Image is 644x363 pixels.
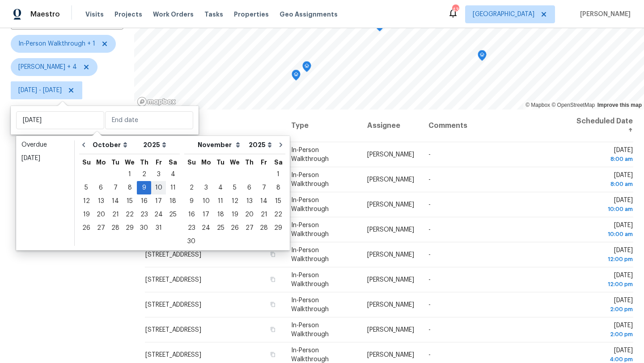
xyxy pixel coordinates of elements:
div: 10 [151,181,166,194]
div: Sun Oct 19 2025 [79,208,93,221]
div: 14 [108,195,123,207]
span: [STREET_ADDRESS] [145,277,201,283]
div: 18 [213,208,228,221]
div: Sat Nov 15 2025 [271,194,285,208]
button: Copy Address [269,325,277,333]
div: Sat Oct 18 2025 [166,194,180,208]
div: 29 [123,222,137,234]
div: 27 [93,222,108,234]
span: [PERSON_NAME] [576,10,631,19]
a: Improve this map [597,102,642,108]
span: - [428,252,431,258]
button: Copy Address [269,300,277,308]
abbr: Saturday [274,159,283,165]
div: 6 [242,181,257,194]
span: In-Person Walkthrough [291,147,329,162]
span: In-Person Walkthrough + 1 [18,39,95,48]
abbr: Sunday [82,159,91,165]
span: [STREET_ADDRESS] [145,327,201,333]
span: [PERSON_NAME] [367,227,414,233]
div: 16 [184,208,199,221]
th: Comments [421,110,568,142]
span: [STREET_ADDRESS] [145,252,201,258]
div: 31 [151,222,166,234]
div: 27 [242,222,257,234]
div: Sat Nov 22 2025 [271,208,285,221]
div: Fri Nov 21 2025 [257,208,271,221]
span: [DATE] - [DATE] [18,86,62,95]
div: 30 [137,222,151,234]
button: Go to next month [274,136,288,154]
div: Thu Nov 13 2025 [242,194,257,208]
div: Fri Oct 31 2025 [151,221,166,235]
div: 16 [137,195,151,207]
div: Thu Nov 20 2025 [242,208,257,221]
span: [DATE] [575,147,633,164]
div: 15 [123,195,137,207]
div: Mon Nov 10 2025 [199,194,213,208]
div: Tue Oct 21 2025 [108,208,123,221]
div: 1 [123,168,137,181]
div: 25 [166,208,180,221]
div: 2 [137,168,151,181]
div: Thu Oct 23 2025 [137,208,151,221]
div: Map marker [478,50,487,64]
div: 9 [184,195,199,207]
th: Assignee [360,110,421,142]
span: Projects [114,10,142,19]
span: In-Person Walkthrough [291,347,329,363]
div: 5 [79,181,93,194]
div: 29 [271,222,285,234]
div: Fri Nov 07 2025 [257,181,271,194]
div: Mon Oct 27 2025 [93,221,108,235]
div: 24 [151,208,166,221]
div: 22 [123,208,137,221]
div: Sat Oct 25 2025 [166,208,180,221]
div: 13 [242,195,257,207]
span: - [428,302,431,308]
div: Wed Nov 19 2025 [228,208,242,221]
span: Work Orders [153,10,194,19]
div: Sun Oct 05 2025 [79,181,93,194]
span: In-Person Walkthrough [291,172,329,187]
th: Address [145,110,284,142]
div: 23 [137,208,151,221]
div: Wed Nov 12 2025 [228,194,242,208]
div: Fri Oct 03 2025 [151,168,166,181]
span: Tasks [204,11,223,17]
div: 23 [184,222,199,234]
span: [DATE] [575,197,633,214]
span: Maestro [30,10,60,19]
a: Mapbox [525,102,550,108]
div: Fri Nov 14 2025 [257,194,271,208]
abbr: Sunday [187,159,196,165]
select: Year [246,138,274,152]
div: Fri Oct 17 2025 [151,194,166,208]
div: 21 [108,208,123,221]
div: 28 [257,222,271,234]
span: [PERSON_NAME] [367,202,414,208]
abbr: Wednesday [125,159,135,165]
a: Mapbox homepage [137,97,176,107]
div: Fri Oct 24 2025 [151,208,166,221]
div: 5 [228,181,242,194]
div: 1 [271,168,285,181]
div: 11 [213,195,228,207]
div: 8 [271,181,285,194]
span: - [428,177,431,183]
div: Wed Nov 05 2025 [228,181,242,194]
span: Visits [85,10,104,19]
div: Mon Nov 17 2025 [199,208,213,221]
div: Wed Oct 22 2025 [123,208,137,221]
div: 4 [213,181,228,194]
abbr: Friday [261,159,267,165]
div: 10 [199,195,213,207]
abbr: Saturday [169,159,177,165]
div: Tue Nov 25 2025 [213,221,228,235]
div: Tue Nov 11 2025 [213,194,228,208]
select: Month [90,138,141,152]
span: [DATE] [575,172,633,189]
div: Sat Oct 04 2025 [166,168,180,181]
span: In-Person Walkthrough [291,222,329,237]
span: [PERSON_NAME] [367,252,414,258]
